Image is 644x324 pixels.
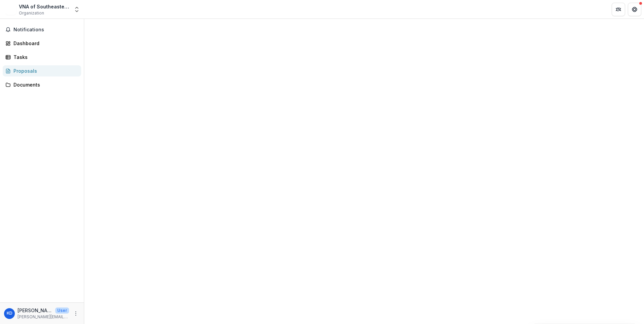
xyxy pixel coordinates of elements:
a: Proposals [3,65,81,76]
p: User [55,307,69,314]
p: [PERSON_NAME][EMAIL_ADDRESS][PERSON_NAME][DOMAIN_NAME] [18,314,69,320]
button: More [72,310,80,318]
a: Dashboard [3,38,81,49]
div: Dashboard [13,40,76,47]
button: Partners [612,3,625,16]
span: Notifications [13,27,78,33]
div: Proposals [13,67,76,74]
button: Notifications [3,24,81,35]
div: VNA of Southeastern CT [19,3,69,10]
button: Get Help [628,3,641,16]
div: Documents [13,81,76,88]
p: [PERSON_NAME] [18,307,53,314]
button: Open entity switcher [72,3,82,16]
div: Karen DeSantis [7,311,12,316]
a: Tasks [3,52,81,63]
a: Documents [3,79,81,90]
span: Organization [19,10,44,16]
div: Tasks [13,54,76,61]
